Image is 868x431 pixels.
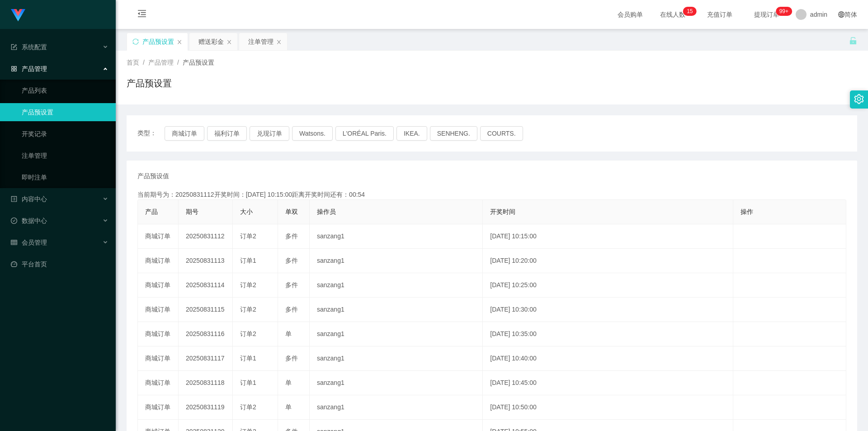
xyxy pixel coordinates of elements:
[310,371,483,395] td: sanzang1
[285,232,298,240] span: 多件
[292,126,333,141] button: Watsons.
[179,249,233,273] td: 20250831113
[483,395,733,420] td: [DATE] 10:50:00
[11,218,17,224] i: 图标: check-circle-o
[396,126,427,141] button: IKEA.
[137,126,165,141] span: 类型：
[177,59,179,66] span: /
[138,298,179,322] td: 商城订单
[310,224,483,249] td: sanzang1
[849,37,857,45] i: 图标: unlock
[240,403,256,411] span: 订单2
[132,38,139,45] i: 图标: sync
[11,195,47,203] span: 内容中心
[285,306,298,313] span: 多件
[250,126,289,141] button: 兑现订单
[483,224,733,249] td: [DATE] 10:15:00
[138,249,179,273] td: 商城订单
[483,322,733,346] td: [DATE] 10:35:00
[750,11,784,18] span: 提现订单
[335,126,394,141] button: L'ORÉAL Paris.
[483,249,733,273] td: [DATE] 10:20:00
[683,7,696,16] sup: 15
[11,65,47,72] span: 产品管理
[11,9,25,22] img: logo.9652507e.png
[138,395,179,420] td: 商城订单
[179,273,233,298] td: 20250831114
[198,33,224,50] div: 赠送彩金
[22,168,108,186] a: 即时注单
[285,403,292,411] span: 单
[11,239,47,246] span: 会员管理
[138,224,179,249] td: 商城订单
[276,39,282,45] i: 图标: close
[741,208,753,215] span: 操作
[285,379,292,386] span: 单
[137,171,169,181] span: 产品预设值
[240,330,256,337] span: 订单2
[483,273,733,298] td: [DATE] 10:25:00
[310,273,483,298] td: sanzang1
[690,7,693,16] p: 5
[138,371,179,395] td: 商城订单
[138,322,179,346] td: 商城订单
[285,257,298,264] span: 多件
[177,39,182,45] i: 图标: close
[490,208,515,215] span: 开奖时间
[483,371,733,395] td: [DATE] 10:45:00
[240,232,256,240] span: 订单2
[11,43,47,51] span: 系统配置
[776,7,792,16] sup: 1025
[186,208,198,215] span: 期号
[838,11,844,18] i: 图标: global
[143,59,145,66] span: /
[11,255,108,273] a: 图标: dashboard平台首页
[179,298,233,322] td: 20250831115
[11,239,17,246] i: 图标: table
[179,322,233,346] td: 20250831116
[226,39,232,45] i: 图标: close
[142,33,174,50] div: 产品预设置
[138,273,179,298] td: 商城订单
[703,11,737,18] span: 充值订单
[240,208,253,215] span: 大小
[240,281,256,289] span: 订单2
[310,322,483,346] td: sanzang1
[179,346,233,371] td: 20250831117
[11,66,17,72] i: 图标: appstore-o
[310,249,483,273] td: sanzang1
[22,81,108,99] a: 产品列表
[183,59,214,66] span: 产品预设置
[317,208,336,215] span: 操作员
[127,0,157,29] i: 图标: menu-fold
[310,395,483,420] td: sanzang1
[127,59,139,66] span: 首页
[656,11,690,18] span: 在线人数
[148,59,174,66] span: 产品管理
[240,355,256,362] span: 订单1
[22,103,108,121] a: 产品预设置
[285,281,298,289] span: 多件
[480,126,523,141] button: COURTS.
[240,379,256,386] span: 订单1
[687,7,690,16] p: 1
[240,306,256,313] span: 订单2
[430,126,477,141] button: SENHENG.
[483,346,733,371] td: [DATE] 10:40:00
[137,190,846,199] div: 当前期号为：20250831112开奖时间：[DATE] 10:15:00距离开奖时间还有：00:54
[240,257,256,264] span: 订单1
[310,298,483,322] td: sanzang1
[138,346,179,371] td: 商城订单
[310,346,483,371] td: sanzang1
[179,371,233,395] td: 20250831118
[11,196,17,202] i: 图标: profile
[285,208,298,215] span: 单双
[11,217,47,224] span: 数据中心
[207,126,247,141] button: 福利订单
[145,208,158,215] span: 产品
[165,126,204,141] button: 商城订单
[285,330,292,337] span: 单
[22,125,108,143] a: 开奖记录
[248,33,274,50] div: 注单管理
[127,76,172,90] h1: 产品预设置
